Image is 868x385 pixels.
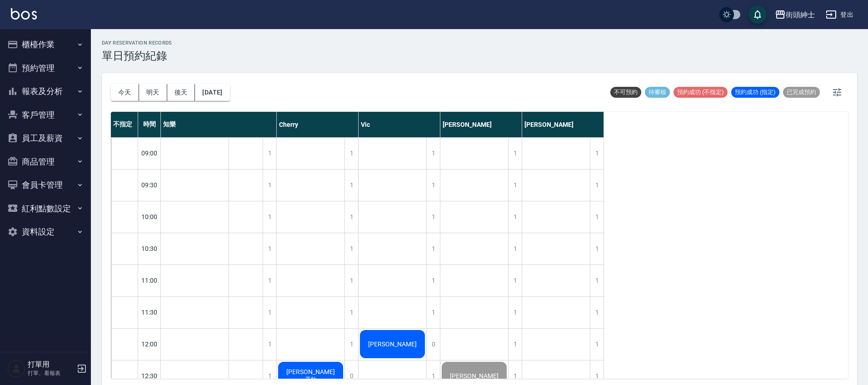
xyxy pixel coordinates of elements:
[508,201,522,233] div: 1
[590,297,604,328] div: 1
[111,112,138,137] div: 不指定
[263,297,276,328] div: 1
[748,5,767,24] button: save
[508,297,522,328] div: 1
[7,360,25,378] img: Person
[167,84,195,101] button: 後天
[138,169,161,201] div: 09:30
[508,265,522,296] div: 1
[263,170,276,201] div: 1
[277,112,359,137] div: Cherry
[4,150,87,174] button: 商品管理
[731,88,779,96] span: 預約成功 (指定)
[359,112,440,137] div: Vic
[344,233,358,265] div: 1
[344,138,358,169] div: 1
[138,328,161,360] div: 12:00
[344,170,358,201] div: 1
[4,80,87,103] button: 報表及分析
[344,329,358,360] div: 1
[263,233,276,265] div: 1
[138,201,161,233] div: 10:00
[304,375,318,383] span: 藻針
[4,33,87,56] button: 櫃檯作業
[138,296,161,328] div: 11:30
[263,265,276,296] div: 1
[263,138,276,169] div: 1
[4,173,87,197] button: 會員卡管理
[138,137,161,169] div: 09:00
[4,197,87,220] button: 紅利點數設定
[440,112,522,137] div: [PERSON_NAME]
[426,329,440,360] div: 0
[783,88,820,96] span: 已完成預約
[508,170,522,201] div: 1
[645,88,670,96] span: 待審核
[426,233,440,265] div: 1
[522,112,604,137] div: [PERSON_NAME]
[590,329,604,360] div: 1
[590,265,604,296] div: 1
[28,360,74,369] h5: 打單用
[822,6,857,23] button: 登出
[161,112,277,137] div: 知樂
[102,40,172,46] h2: day Reservation records
[263,201,276,233] div: 1
[508,329,522,360] div: 1
[263,329,276,360] div: 1
[426,265,440,296] div: 1
[11,8,37,20] img: Logo
[138,265,161,296] div: 11:00
[102,50,172,62] h3: 單日預約紀錄
[111,84,139,101] button: 今天
[426,138,440,169] div: 1
[344,265,358,296] div: 1
[771,5,818,24] button: 街頭紳士
[195,84,229,101] button: [DATE]
[4,56,87,80] button: 預約管理
[426,297,440,328] div: 1
[344,201,358,233] div: 1
[139,84,167,101] button: 明天
[138,233,161,265] div: 10:30
[590,138,604,169] div: 1
[590,170,604,201] div: 1
[138,112,161,137] div: 時間
[590,233,604,265] div: 1
[426,201,440,233] div: 1
[786,9,815,20] div: 街頭紳士
[366,340,419,348] span: [PERSON_NAME]
[4,103,87,127] button: 客戶管理
[508,138,522,169] div: 1
[673,88,728,96] span: 預約成功 (不指定)
[284,368,337,375] span: [PERSON_NAME]
[4,126,87,150] button: 員工及薪資
[610,88,641,96] span: 不可預約
[426,170,440,201] div: 1
[4,220,87,244] button: 資料設定
[448,372,500,380] span: [PERSON_NAME]
[344,297,358,328] div: 1
[28,369,74,377] p: 打單、看報表
[508,233,522,265] div: 1
[590,201,604,233] div: 1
